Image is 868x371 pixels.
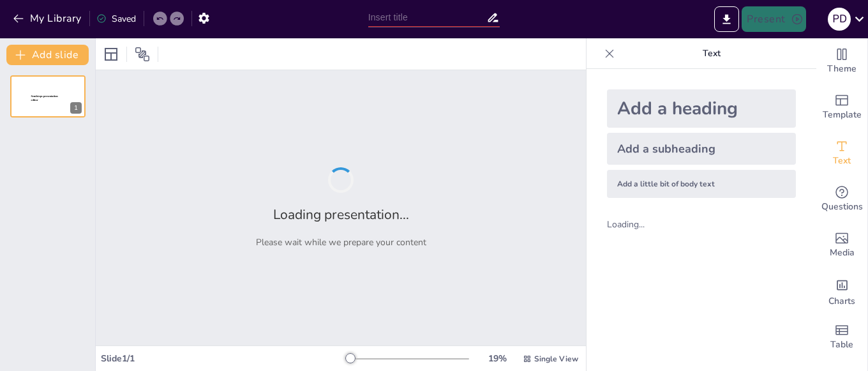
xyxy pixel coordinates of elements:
p: Text [620,38,804,69]
div: Add ready made slides [816,84,867,130]
div: Get real-time input from your audience [816,176,867,222]
span: Theme [827,62,857,76]
h2: Loading presentation... [273,206,409,223]
span: Charts [828,294,855,308]
span: Text [833,154,851,168]
div: 1 [70,102,82,114]
button: Add slide [6,45,89,65]
div: Add a heading [607,89,796,128]
div: Change the overall theme [816,38,867,84]
button: My Library [10,8,87,29]
button: Export to PowerPoint [714,6,739,32]
div: Add text boxes [816,130,867,176]
button: Present [742,6,805,32]
div: Layout [101,44,121,64]
span: Media [830,246,855,260]
span: Sendsteps presentation editor [31,95,58,102]
div: Loading... [607,218,666,231]
div: 19 % [482,352,513,365]
div: 1 [10,75,86,117]
div: Add images, graphics, shapes or video [816,222,867,268]
span: Position [135,47,150,62]
div: Slide 1 / 1 [101,352,347,365]
span: Table [830,338,853,352]
button: P D [828,6,851,32]
input: Insert title [368,8,487,27]
span: Single View [534,354,578,364]
div: Add a table [816,314,867,360]
div: Add a little bit of body text [607,170,796,198]
div: P D [828,8,851,31]
div: Saved [96,13,136,25]
p: Please wait while we prepare your content [256,236,426,248]
span: Questions [821,200,863,214]
div: Add a subheading [607,133,796,165]
span: Template [823,108,862,122]
div: Add charts and graphs [816,268,867,314]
